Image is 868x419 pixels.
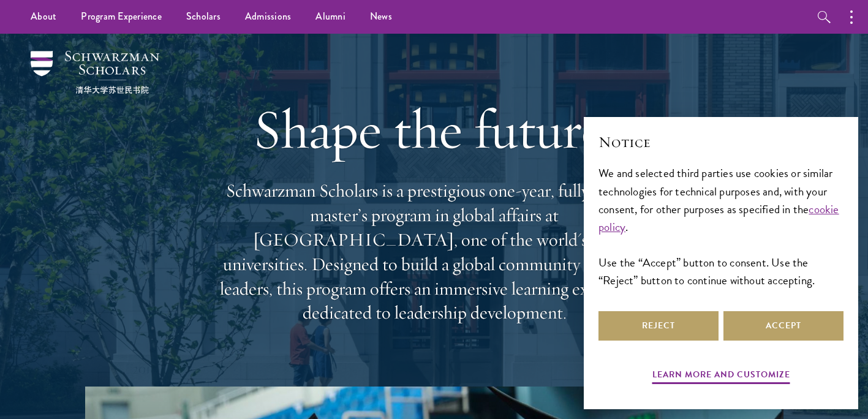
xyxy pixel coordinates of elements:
[598,311,719,341] button: Reject
[31,51,159,94] img: Schwarzman Scholars
[214,179,655,325] p: Schwarzman Scholars is a prestigious one-year, fully funded master’s program in global affairs at...
[652,367,790,386] button: Learn more and customize
[723,311,843,341] button: Accept
[598,164,843,289] div: We and selected third parties use cookies or similar technologies for technical purposes and, wit...
[598,200,839,236] a: cookie policy
[598,132,843,153] h2: Notice
[214,95,655,164] h1: Shape the future.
